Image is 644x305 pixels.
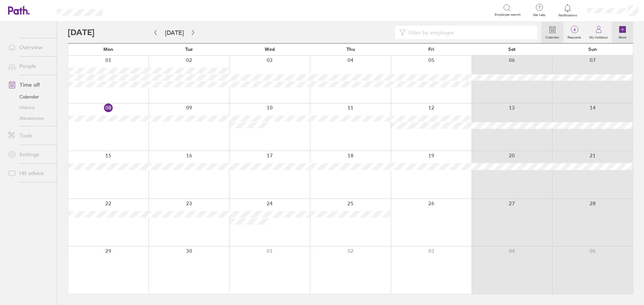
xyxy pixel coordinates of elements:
a: Calendar [541,22,563,43]
label: My holidays [585,33,612,40]
a: My holidays [585,22,612,43]
a: Calendar [3,91,57,102]
input: Filter by employee [406,26,533,39]
a: People [3,59,57,73]
a: Settings [3,148,57,161]
label: Calendar [541,33,563,40]
a: History [3,102,57,113]
a: 4Requests [563,22,585,43]
span: 4 [563,27,585,32]
span: Sun [588,47,597,52]
span: Thu [346,47,355,52]
span: Sat [508,47,516,52]
label: Book [615,33,631,40]
a: HR advice [3,166,57,180]
a: Allowances [3,113,57,124]
a: Tools [3,129,57,142]
span: Mon [103,47,113,52]
span: Wed [265,47,275,52]
span: Fri [428,47,434,52]
label: Requests [563,33,585,40]
a: Notifications [557,3,579,17]
span: Employee search [495,13,521,17]
a: Book [612,22,633,43]
button: [DATE] [160,27,189,38]
span: Notifications [557,13,579,17]
a: Overview [3,41,57,54]
div: Search [121,7,138,13]
span: Get help [528,13,550,17]
span: Tue [185,47,193,52]
a: Time off [3,78,57,91]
